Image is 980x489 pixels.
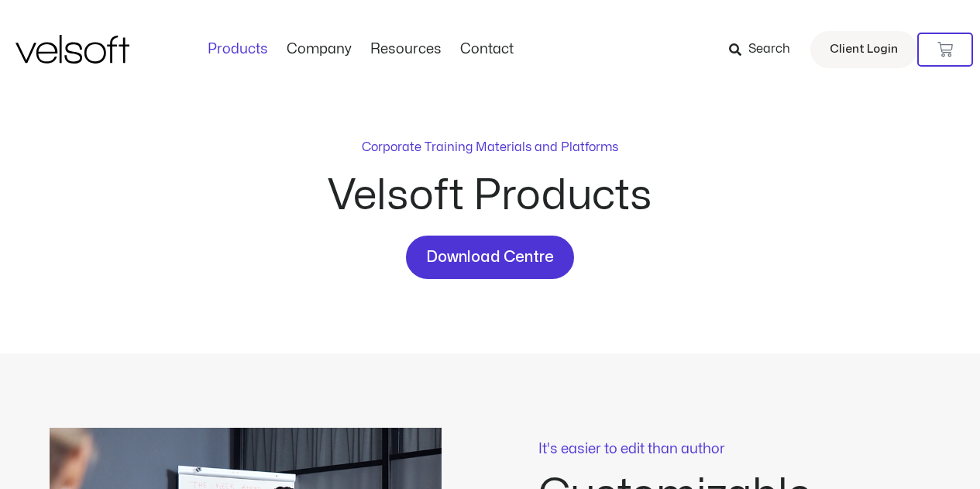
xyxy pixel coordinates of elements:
span: Client Login [830,40,898,60]
p: It's easier to edit than author [538,443,930,456]
a: Search [729,36,801,63]
span: Search [748,40,790,60]
p: Corporate Training Materials and Platforms [362,138,618,157]
nav: Menu [198,41,523,58]
a: ProductsMenu Toggle [198,41,277,58]
span: Download Centre [426,245,554,270]
a: Download Centre [406,236,574,279]
a: Client Login [810,31,917,68]
a: ResourcesMenu Toggle [361,41,451,58]
img: Velsoft Training Materials [15,35,129,64]
a: CompanyMenu Toggle [277,41,361,58]
h2: Velsoft Products [211,175,769,217]
a: ContactMenu Toggle [451,41,523,58]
